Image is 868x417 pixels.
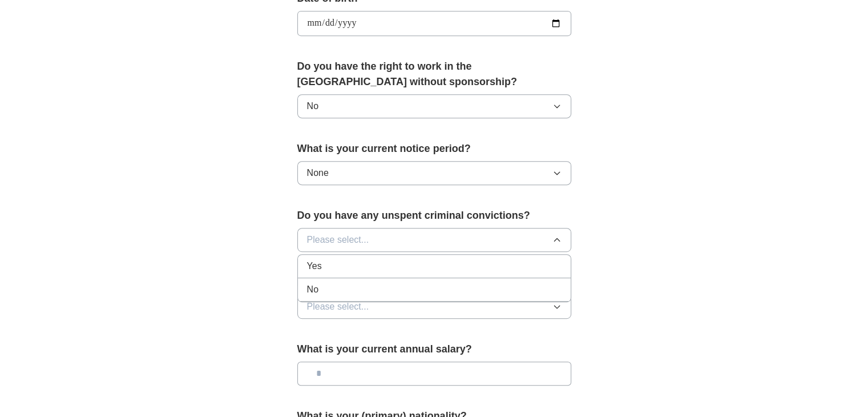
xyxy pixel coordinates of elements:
span: Yes [307,259,322,273]
button: Please select... [297,295,571,319]
label: What is your current notice period? [297,141,571,157]
span: Please select... [307,300,369,314]
span: No [307,99,318,113]
label: What is your current annual salary? [297,342,571,357]
button: No [297,94,571,118]
label: Do you have any unspent criminal convictions? [297,208,571,223]
span: No [307,283,318,296]
button: None [297,161,571,185]
label: Do you have the right to work in the [GEOGRAPHIC_DATA] without sponsorship? [297,59,571,90]
span: None [307,166,329,180]
span: Please select... [307,233,369,247]
button: Please select... [297,228,571,252]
